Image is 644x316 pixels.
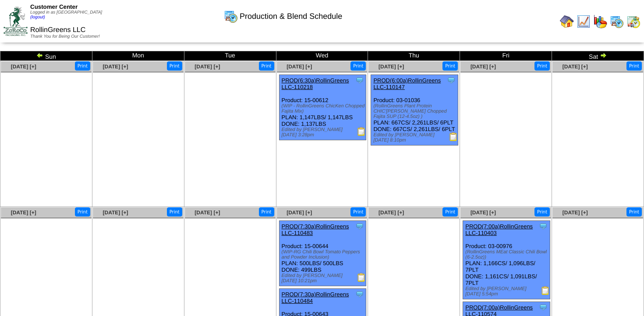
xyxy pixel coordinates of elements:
[552,51,644,61] td: Sat
[282,273,366,284] div: Edited by [PERSON_NAME] [DATE] 10:21pm
[30,10,102,20] span: Logged in as [GEOGRAPHIC_DATA]
[11,64,36,70] a: [DATE] [+]
[539,222,548,231] img: Tooltip
[30,4,78,10] span: Customer Center
[539,303,548,312] img: Tooltip
[282,291,349,304] a: PROD(7:30a)RollinGreens LLC-110484
[282,223,349,236] a: PROD(7:30a)RollinGreens LLC-110483
[167,207,182,217] button: Print
[282,127,366,138] div: Edited by [PERSON_NAME] [DATE] 3:28pm
[259,61,274,71] button: Print
[195,209,220,216] a: [DATE] [+]
[626,61,642,71] button: Print
[0,51,92,61] td: Sun
[195,64,220,70] a: [DATE] [+]
[279,75,366,140] div: Product: 15-00612 PLAN: 1,147LBS / 1,147LBS DONE: 1,137LBS
[279,221,366,286] div: Product: 15-00644 PLAN: 500LBS / 500LBS DONE: 499LBS
[167,61,182,71] button: Print
[463,221,550,299] div: Product: 03-00976 PLAN: 1,166CS / 1,096LBS / 7PLT DONE: 1,161CS / 1,091LBS / 7PLT
[541,286,550,295] img: Production Report
[30,34,100,39] span: Thank You for Being Our Customer!
[355,222,364,231] img: Tooltip
[447,76,456,85] img: Tooltip
[224,9,238,23] img: calendarprod.gif
[626,207,642,217] button: Print
[600,52,607,59] img: arrowright.gif
[465,286,550,297] div: Edited by [PERSON_NAME] [DATE] 5:54pm
[240,12,342,21] span: Production & Blend Schedule
[563,64,588,70] a: [DATE] [+]
[379,209,404,216] a: [DATE] [+]
[460,51,552,61] td: Fri
[11,209,36,216] a: [DATE] [+]
[449,132,458,141] img: Production Report
[350,61,366,71] button: Print
[276,51,368,61] td: Wed
[357,273,366,282] img: Production Report
[350,207,366,217] button: Print
[534,61,550,71] button: Print
[287,209,312,216] a: [DATE] [+]
[534,207,550,217] button: Print
[373,103,458,119] div: (RollinGreens Plant Protein CHIC'[PERSON_NAME] Chopped Fajita SUP (12-4.5oz) )
[4,7,28,36] img: ZoRoCo_Logo(Green%26Foil)%20jpg.webp
[92,51,184,61] td: Mon
[626,14,640,28] img: calendarinout.gif
[75,61,90,71] button: Print
[282,249,366,260] div: (WIP-RG Chili Bowl Tomato Peppers and Powder Inclusion)
[355,76,364,85] img: Tooltip
[259,207,274,217] button: Print
[184,51,276,61] td: Tue
[371,75,458,146] div: Product: 03-01036 PLAN: 667CS / 2,261LBS / 6PLT DONE: 667CS / 2,261LBS / 6PLT
[30,15,45,20] a: (logout)
[373,77,441,90] a: PROD(6:00a)RollinGreens LLC-110147
[465,249,550,260] div: (RollinGreens MEat Classic Chili Bowl (6-2.5oz))
[282,103,366,114] div: (WIP - RollinGreens ChicKen Chopped Fajita Mix)
[357,127,366,136] img: Production Report
[103,209,128,216] a: [DATE] [+]
[593,14,607,28] img: graph.gif
[465,223,533,236] a: PROD(7:00a)RollinGreens LLC-110403
[610,14,624,28] img: calendarprod.gif
[368,51,460,61] td: Thu
[373,132,458,143] div: Edited by [PERSON_NAME] [DATE] 8:10pm
[282,77,349,90] a: PROD(6:30a)RollinGreens LLC-110218
[36,52,43,59] img: arrowleft.gif
[560,14,574,28] img: home.gif
[471,64,496,70] a: [DATE] [+]
[442,207,458,217] button: Print
[75,207,90,217] button: Print
[103,64,128,70] a: [DATE] [+]
[379,64,404,70] a: [DATE] [+]
[442,61,458,71] button: Print
[563,209,588,216] a: [DATE] [+]
[30,26,85,34] span: RollinGreens LLC
[355,290,364,298] img: Tooltip
[471,209,496,216] a: [DATE] [+]
[577,14,591,28] img: line_graph.gif
[287,64,312,70] a: [DATE] [+]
